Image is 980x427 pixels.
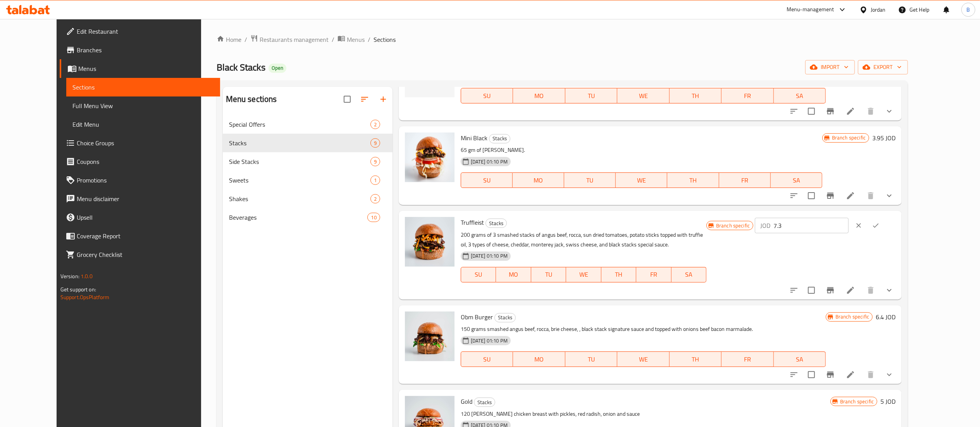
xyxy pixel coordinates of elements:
p: 65 gm of [PERSON_NAME]. [461,145,822,155]
span: SU [464,269,493,280]
div: items [370,138,380,148]
svg: Show Choices [885,286,894,295]
span: SU [464,90,510,102]
div: items [370,120,380,129]
span: Edit Menu [72,120,214,129]
span: TH [673,90,718,102]
button: delete [861,186,880,205]
button: show more [880,281,899,300]
span: 9 [371,139,380,147]
span: Coverage Report [77,231,214,241]
button: Add section [374,90,393,108]
button: TH [670,88,722,103]
span: [DATE] 01:10 PM [468,158,511,165]
span: 1 [371,177,380,184]
button: SA [771,172,822,188]
span: WE [620,354,666,365]
span: SU [464,354,510,365]
span: SA [675,269,703,280]
svg: Show Choices [885,191,894,200]
a: Edit Restaurant [60,22,220,41]
p: 120 [PERSON_NAME] chicken breast with pickles, red radish, onion and sauce [461,409,830,419]
button: Branch-specific-item [821,365,840,384]
span: WE [569,269,598,280]
span: Gold [461,396,472,407]
a: Edit menu item [846,107,855,116]
div: Side Stacks [229,157,370,166]
div: Beverages10 [223,208,393,227]
button: MO [496,267,531,282]
span: 9 [371,158,380,165]
button: FR [719,172,771,188]
span: Grocery Checklist [77,250,214,259]
div: Menu-management [787,5,834,14]
span: Edit Restaurant [77,27,214,36]
span: Branch specific [837,398,877,405]
button: show more [880,186,899,205]
li: / [368,35,370,44]
div: Jordan [871,5,886,14]
div: Sweets1 [223,171,393,189]
li: / [245,35,247,44]
span: Special Offers [229,120,370,129]
span: Sweets [229,176,370,185]
nav: breadcrumb [217,34,908,45]
svg: Show Choices [885,370,894,379]
button: sort-choices [785,365,803,384]
span: Branch specific [829,134,869,141]
a: Edit menu item [846,370,855,379]
h6: 6.4 JOD [876,312,896,322]
span: Branch specific [713,222,753,229]
a: Restaurants management [250,34,329,45]
a: Menus [60,59,220,78]
button: ok [867,217,884,234]
button: show more [880,102,899,121]
span: WE [620,90,666,102]
a: Coverage Report [60,227,220,245]
button: SA [672,267,706,282]
span: MO [516,354,562,365]
button: WE [616,172,667,188]
li: / [332,35,334,44]
span: B [966,5,970,14]
span: SA [777,90,823,102]
button: delete [861,365,880,384]
span: Select to update [803,282,820,298]
button: MO [513,351,565,367]
span: Stacks [495,313,515,322]
div: items [367,213,380,222]
h2: Menu sections [226,93,277,105]
a: Edit Menu [66,115,220,134]
span: Get support on: [60,284,96,294]
span: MO [516,175,561,186]
button: MO [513,88,565,103]
span: TU [568,354,614,365]
a: Coupons [60,152,220,171]
span: MO [499,269,528,280]
button: sort-choices [785,281,803,300]
button: FR [636,267,671,282]
a: Promotions [60,171,220,189]
span: Branch specific [832,313,872,320]
button: TU [564,172,616,188]
button: sort-choices [785,102,803,121]
span: export [864,62,902,72]
button: FR [722,351,773,367]
div: items [370,157,380,166]
button: TU [565,351,617,367]
div: Stacks [229,138,370,148]
a: Home [217,35,241,44]
button: SA [774,88,826,103]
span: Black Stacks [217,59,265,76]
button: Branch-specific-item [821,281,840,300]
span: SA [777,354,823,365]
span: Stacks [486,219,506,228]
button: FR [722,88,773,103]
span: 10 [368,214,379,221]
a: Upsell [60,208,220,227]
span: Full Menu View [72,101,214,110]
button: SU [461,267,496,282]
span: Version: [60,271,79,281]
h6: 5 JOD [880,396,896,407]
span: TU [568,90,614,102]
